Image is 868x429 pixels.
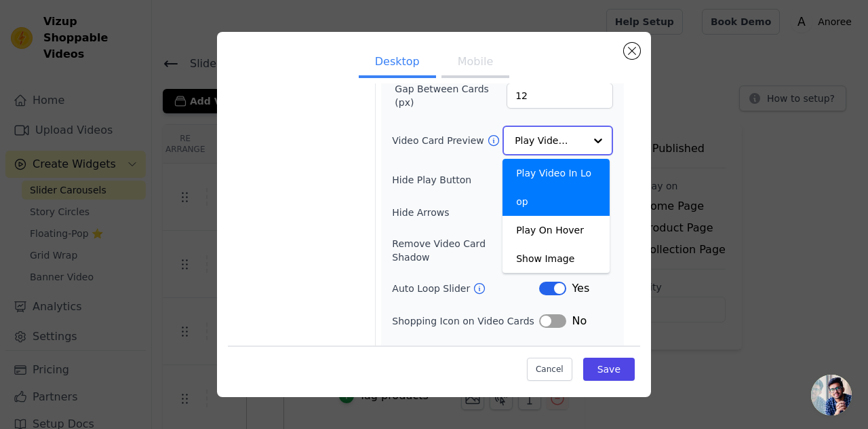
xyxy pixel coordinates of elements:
[359,48,436,78] button: Desktop
[441,48,509,78] button: Mobile
[392,237,526,264] label: Remove Video Card Shadow
[502,216,610,244] div: Play On Hover
[392,282,473,295] label: Auto Loop Slider
[392,206,539,219] label: Hide Arrows
[811,375,852,415] div: Open chat
[583,358,635,381] button: Save
[392,173,539,187] label: Hide Play Button
[572,280,589,297] span: Yes
[527,358,572,381] button: Cancel
[624,43,640,59] button: Close modal
[392,134,486,147] label: Video Card Preview
[395,82,507,109] label: Gap Between Cards (px)
[572,313,587,329] span: No
[392,314,539,328] label: Shopping Icon on Video Cards
[502,159,610,216] div: Play Video In Loop
[502,244,610,273] div: Show Image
